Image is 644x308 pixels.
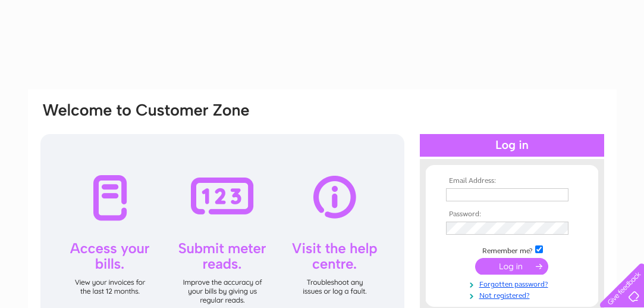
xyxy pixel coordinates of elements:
[443,177,581,185] th: Email Address:
[446,278,581,289] a: Forgotten password?
[475,258,548,275] input: Submit
[446,289,581,300] a: Not registered?
[443,210,581,219] th: Password:
[443,244,581,256] td: Remember me?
